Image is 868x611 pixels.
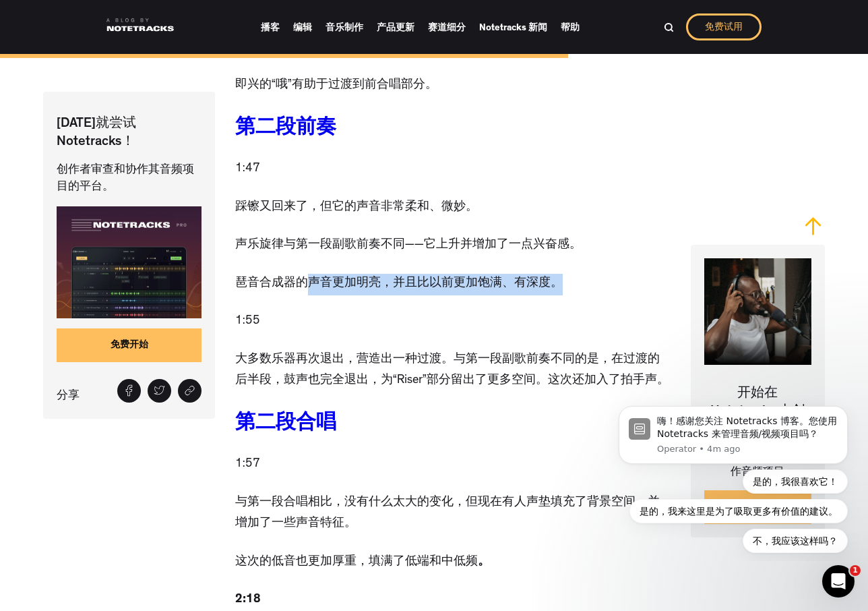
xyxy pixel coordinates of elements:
[235,459,260,471] font: 1:57
[325,18,363,37] a: 音乐制作
[235,556,478,569] font: 这次的低音也更加厚重，填满了低端和中低频
[710,387,805,437] font: 开始在 Notetracks 上创作
[686,13,762,40] a: 免费试用
[428,24,466,33] font: 赛道细分
[235,316,260,328] font: 1:55
[377,24,414,33] font: 产品更新
[235,202,478,214] font: 踩镲又回来了，但它的声音非常柔和、微妙。
[293,18,312,37] a: 编辑
[478,556,490,569] font: 。‍
[261,24,280,33] font: 播客
[235,278,563,290] font: 琶音合成器的声音更加明亮，并且比以前更加饱满、有深度。
[822,565,855,598] iframe: 对讲机实时聊天
[293,24,312,33] font: 编辑
[235,163,260,175] font: 1:47
[57,117,136,149] font: [DATE]就尝试 Notetracks！
[261,18,280,37] a: 播客
[479,18,547,37] a: Notetracks 新闻
[664,22,674,32] img: 搜索栏
[852,566,858,575] font: 1
[57,329,201,363] a: 免费开始
[428,18,466,37] a: 赛道细分
[235,594,261,606] font: 2:18
[235,239,582,252] font: 声乐旋律与第一段副歌前奏不同——它上升并增加了一点兴奋感。
[117,379,141,403] a: 在 Facebook 上分享
[148,379,171,403] a: 鸣叫
[235,497,660,531] font: 与第一段合唱相比，没有什么太大的变化，但现在有人声垫填充了背景空间，并增加了一些声音特征。
[57,165,194,194] font: 创作者审查和协作其音频项目的平台。
[479,24,547,33] font: Notetracks 新闻
[598,395,868,561] iframe: 对讲机通知消息
[705,23,743,32] font: 免费试用
[325,24,363,33] font: 音乐制作
[57,391,80,403] font: 分享
[235,415,336,435] a: 第二段合唱
[111,341,148,351] font: 免费开始
[377,18,414,37] a: 产品更新
[561,18,580,37] a: 帮助
[561,24,580,33] font: 帮助
[235,119,336,140] a: 第二段前奏
[184,385,195,397] img: 分享链接图标
[235,80,437,92] font: 即兴的“哦”有助于过渡到前合唱部分。
[235,354,669,388] font: 大多数乐器再次退出，营造出一种过渡。与第一段副歌前奏不同的是，在过渡的后半段，鼓声也完全退出，为“Riser”部分留出了更多空间。这次还加入了拍手声。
